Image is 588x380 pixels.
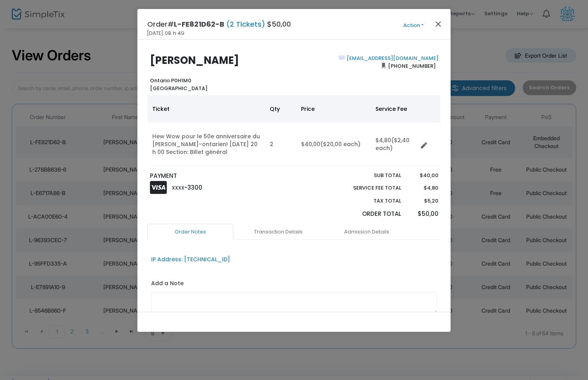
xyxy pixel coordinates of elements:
p: $40,00 [409,172,438,179]
button: Close [433,19,444,29]
p: Tax Total [335,197,401,205]
p: Service Fee Total [335,184,401,192]
span: [DATE] 08 h 49 [147,29,184,37]
span: XXXX [172,185,184,191]
a: Transaction Details [235,224,321,240]
a: [EMAIL_ADDRESS][DOMAIN_NAME] [345,54,438,62]
a: Admission Details [323,224,409,240]
b: [PERSON_NAME] [150,53,239,67]
h4: Order# $50,00 [147,19,291,29]
th: Ticket [148,95,265,123]
div: IP Address: [TECHNICAL_ID] [151,255,230,264]
p: $4,80 [409,184,438,192]
span: [PHONE_NUMBER] [386,60,438,72]
span: (2 Tickets) [224,19,267,29]
th: Price [296,95,371,123]
div: Data table [148,95,440,166]
p: PAYMENT [150,172,290,181]
td: $40,00 [296,123,371,166]
b: Ontario P0H1M0 [GEOGRAPHIC_DATA] [150,77,207,92]
th: Service Fee [371,95,418,123]
span: -3300 [184,183,202,192]
td: 2 [265,123,296,166]
p: $5,20 [409,197,438,205]
th: Qty [265,95,296,123]
p: $50,00 [409,210,438,219]
span: L-FE821D62-B [174,19,224,29]
p: Order Total [335,210,401,219]
td: $4,80 [371,123,418,166]
span: ($2,40 each) [375,136,409,152]
label: Add a Note [151,279,184,290]
a: Order Notes [147,224,233,240]
td: Hew Wow pour le 50e anniversaire du [PERSON_NAME]-ontarien! [DATE] 20 h 00 Section: Billet général [148,123,265,166]
p: Sub total [335,172,401,179]
span: ($20,00 each) [320,140,361,148]
button: Action [390,21,437,30]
